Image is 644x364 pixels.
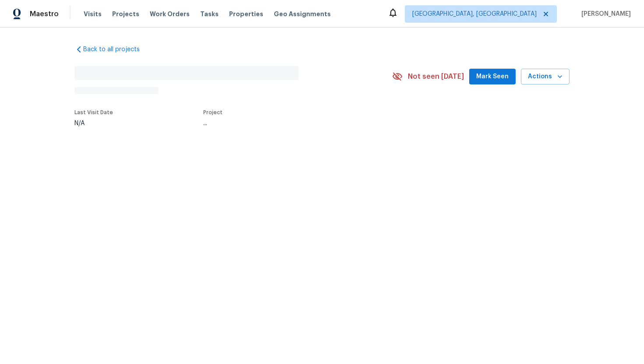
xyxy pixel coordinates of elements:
span: Geo Assignments [274,10,331,18]
span: [PERSON_NAME] [578,10,631,18]
span: Work Orders [150,10,190,18]
div: ... [203,120,372,126]
span: Actions [528,71,563,82]
button: Actions [521,69,570,85]
span: Mark Seen [476,71,509,82]
span: Properties [229,10,263,18]
span: Not seen [DATE] [408,72,464,81]
span: Project [203,110,223,115]
button: Mark Seen [469,69,516,85]
span: Last Visit Date [74,110,113,115]
span: Visits [84,10,102,18]
span: [GEOGRAPHIC_DATA], [GEOGRAPHIC_DATA] [412,10,537,18]
span: Maestro [30,10,59,18]
div: N/A [74,120,113,126]
span: Tasks [200,11,219,17]
span: Projects [112,10,139,18]
a: Back to all projects [74,45,159,54]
